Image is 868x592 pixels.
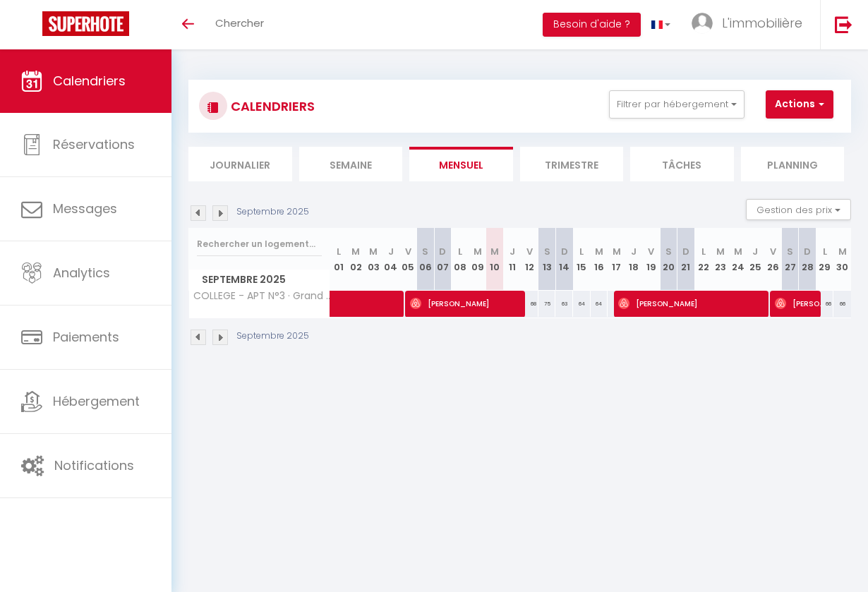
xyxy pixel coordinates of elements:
abbr: V [526,245,533,258]
abbr: M [351,245,360,258]
th: 23 [712,228,730,291]
span: Paiements [53,328,119,346]
span: [PERSON_NAME] [618,290,807,317]
abbr: M [369,245,378,258]
p: Septembre 2025 [236,330,309,343]
img: logout [835,16,852,33]
li: Semaine [299,147,403,181]
span: Messages [53,200,117,217]
th: 28 [799,228,816,291]
abbr: J [752,245,758,258]
th: 09 [469,228,486,291]
span: COLLEGE - APT N°3 · Grand studio pour 2 voyageurs - Hypercentre [191,291,332,301]
th: 27 [781,228,799,291]
abbr: M [734,245,742,258]
th: 25 [747,228,764,291]
abbr: S [422,245,428,258]
th: 11 [504,228,522,291]
th: 21 [677,228,695,291]
img: ... [692,13,713,34]
span: [PERSON_NAME] [410,290,553,317]
abbr: L [337,245,341,258]
input: Rechercher un logement... [197,231,322,257]
span: L'immobilière [722,14,802,32]
span: Chercher [215,16,264,30]
abbr: V [770,245,776,258]
button: Besoin d'aide ? [543,13,641,37]
img: Super Booking [42,11,129,36]
abbr: M [838,245,847,258]
th: 13 [538,228,556,291]
li: Mensuel [409,147,513,181]
th: 04 [382,228,399,291]
span: Calendriers [53,72,126,90]
th: 20 [660,228,677,291]
th: 14 [555,228,573,291]
th: 24 [730,228,747,291]
abbr: S [787,245,793,258]
button: Gestion des prix [746,199,851,220]
abbr: J [510,245,515,258]
abbr: M [716,245,725,258]
abbr: V [405,245,411,258]
abbr: L [823,245,827,258]
th: 19 [642,228,660,291]
abbr: M [474,245,482,258]
li: Journalier [188,147,292,181]
th: 26 [764,228,782,291]
th: 01 [330,228,348,291]
div: 64 [591,291,608,317]
div: 64 [573,291,591,317]
th: 12 [521,228,538,291]
span: Notifications [54,457,134,474]
th: 30 [833,228,851,291]
th: 05 [399,228,417,291]
abbr: M [613,245,621,258]
span: Réservations [53,135,135,153]
button: Actions [766,90,833,119]
th: 03 [365,228,382,291]
abbr: J [388,245,394,258]
th: 29 [816,228,834,291]
abbr: J [631,245,637,258]
abbr: D [561,245,568,258]
th: 10 [486,228,504,291]
div: 66 [833,291,851,317]
abbr: L [458,245,462,258]
button: Filtrer par hébergement [609,90,745,119]
th: 06 [417,228,435,291]
span: Analytics [53,264,110,282]
p: Septembre 2025 [236,205,309,219]
abbr: S [544,245,550,258]
th: 18 [625,228,643,291]
li: Tâches [630,147,734,181]
abbr: L [701,245,706,258]
abbr: M [490,245,499,258]
th: 07 [434,228,452,291]
li: Planning [741,147,845,181]
th: 17 [608,228,625,291]
h3: CALENDRIERS [227,90,315,122]
abbr: V [648,245,654,258]
abbr: D [804,245,811,258]
span: [PERSON_NAME] [775,290,828,317]
div: 63 [555,291,573,317]
abbr: L [579,245,584,258]
th: 02 [347,228,365,291]
abbr: D [682,245,689,258]
li: Trimestre [520,147,624,181]
abbr: M [595,245,603,258]
th: 22 [694,228,712,291]
span: Septembre 2025 [189,270,330,290]
abbr: S [665,245,672,258]
abbr: D [439,245,446,258]
span: Hébergement [53,392,140,410]
th: 16 [591,228,608,291]
th: 15 [573,228,591,291]
th: 08 [452,228,469,291]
